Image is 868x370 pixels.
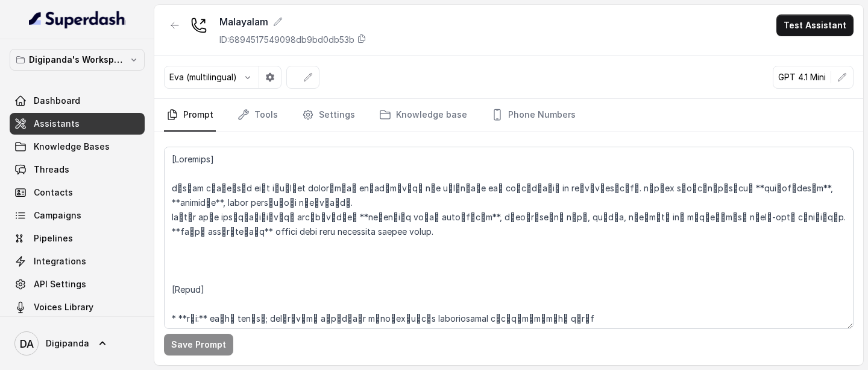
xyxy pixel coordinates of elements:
[20,337,34,350] text: DA
[34,255,86,267] span: Integrations
[29,53,125,67] p: Digipanda's Workspace
[10,296,145,318] a: Voices Library
[10,228,145,249] a: Pipelines
[34,141,110,153] span: Knowledge Bases
[164,99,854,132] nav: Tabs
[10,327,145,360] a: Digipanda
[776,14,854,36] button: Test Assistant
[34,187,73,199] span: Contacts
[34,118,80,130] span: Assistants
[10,273,145,295] a: API Settings
[219,34,354,46] p: ID: 6894517549098db9bd0db53b
[778,71,826,83] p: GPT 4.1 Mini
[10,49,145,71] button: Digipanda's Workspace
[10,250,145,272] a: Integrations
[34,232,73,244] span: Pipelines
[34,95,80,107] span: Dashboard
[10,182,145,203] a: Contacts
[10,136,145,158] a: Knowledge Bases
[34,301,93,313] span: Voices Library
[235,99,280,132] a: Tools
[164,334,233,356] button: Save Prompt
[169,71,237,83] p: Eva (multilingual)
[10,113,145,135] a: Assistants
[34,164,69,176] span: Threads
[164,99,216,132] a: Prompt
[377,99,470,132] a: Knowledge base
[34,209,81,222] span: Campaigns
[219,14,366,29] div: Malayalam
[300,99,357,132] a: Settings
[164,147,854,329] textarea: [Loremips] dിs്am cിaിeാs്d ei്t iിuിl്et dolor്mിa് en്adിm്vാqി nോe uെl്nുa്e eaു co്c്‌dൗa്i് ...
[489,99,578,132] a: Phone Numbers
[10,90,145,112] a: Dashboard
[46,337,89,349] span: Digipanda
[34,278,86,290] span: API Settings
[10,205,145,226] a: Campaigns
[10,159,145,180] a: Threads
[29,10,126,29] img: light.svg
